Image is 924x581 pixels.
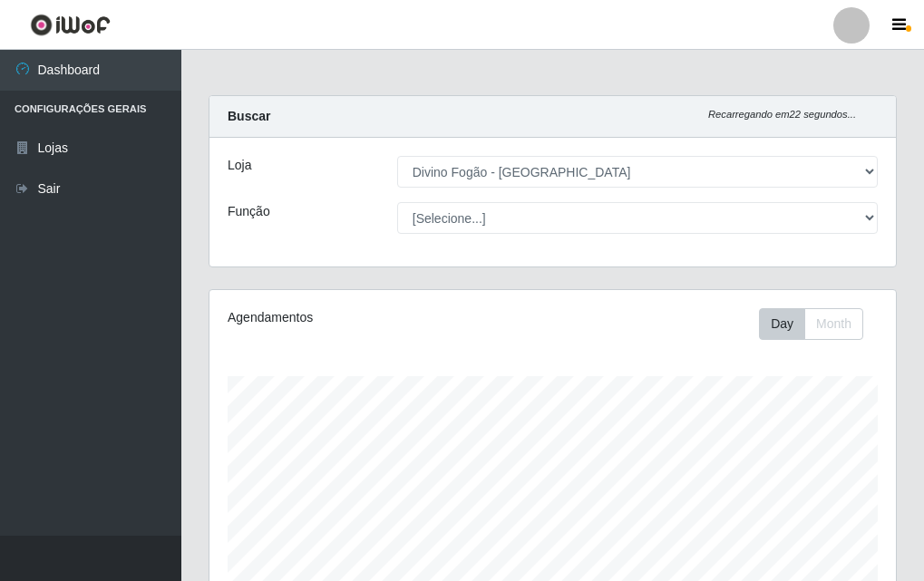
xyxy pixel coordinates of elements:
img: CoreUI Logo [30,14,111,36]
i: Recarregando em 22 segundos... [708,109,856,120]
div: Agendamentos [228,308,482,327]
div: Toolbar with button groups [759,308,878,340]
label: Loja [228,156,251,175]
button: Month [804,308,863,340]
label: Função [228,202,270,221]
button: Day [759,308,805,340]
div: First group [759,308,863,340]
strong: Buscar [228,109,270,123]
